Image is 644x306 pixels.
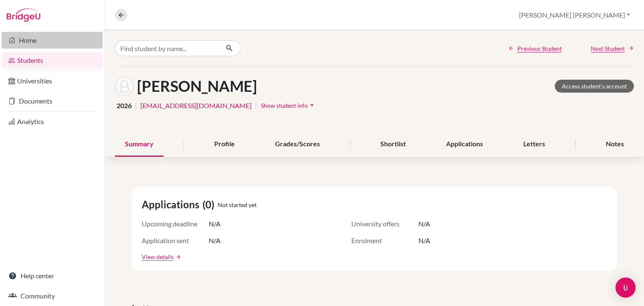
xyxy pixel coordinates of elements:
a: Students [2,52,103,69]
div: Letters [513,132,555,157]
a: [EMAIL_ADDRESS][DOMAIN_NAME] [140,101,252,111]
div: Grades/Scores [265,132,330,157]
span: University offers [351,219,418,229]
span: 2026 [117,101,132,111]
span: N/A [209,236,221,246]
span: | [135,101,137,111]
span: | [255,101,257,111]
span: Application sent [142,236,209,246]
div: Applications [436,132,493,157]
i: arrow_drop_down [308,101,316,109]
span: N/A [418,219,430,229]
a: arrow_forward [174,254,181,260]
img: Luca Apollon's avatar [115,77,134,96]
button: [PERSON_NAME] [PERSON_NAME] [515,7,634,23]
span: Show student info [261,102,308,109]
div: Summary [115,132,164,157]
input: Find student by name... [115,40,219,56]
span: (0) [203,197,218,212]
div: Shortlist [370,132,416,157]
a: Access student's account [555,80,634,93]
a: Help center [2,267,103,284]
div: Open Intercom Messenger [615,277,636,298]
a: Previous Student [508,44,562,53]
button: Show student infoarrow_drop_down [260,99,317,112]
a: Universities [2,73,103,89]
a: Home [2,32,103,49]
div: Notes [596,132,634,157]
span: Previous Student [517,44,562,53]
a: View details [142,252,174,261]
span: Enrolment [351,236,418,246]
a: Community [2,288,103,304]
span: Upcoming deadline [142,219,209,229]
span: N/A [418,236,430,246]
span: Next Student [591,44,625,53]
a: Documents [2,93,103,109]
span: N/A [209,219,221,229]
span: Applications [142,197,203,212]
a: Analytics [2,113,103,130]
span: Not started yet [218,200,257,209]
a: Next Student [591,44,634,53]
div: Profile [204,132,245,157]
h1: [PERSON_NAME] [137,77,257,95]
img: Bridge-U [7,8,40,22]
